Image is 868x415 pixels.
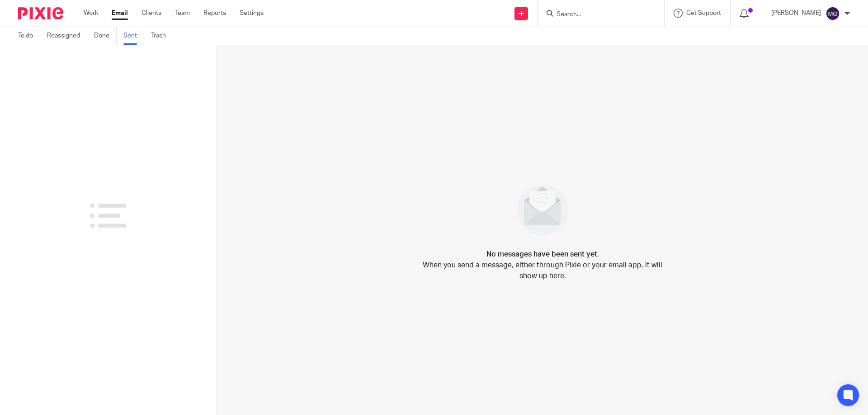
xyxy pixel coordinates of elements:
a: Work [84,9,98,18]
a: Sent [123,27,144,45]
a: Reports [203,9,226,18]
a: Settings [240,9,264,18]
input: Search [556,11,637,19]
a: Clients [142,9,161,18]
img: svg%3E [826,6,840,21]
a: Trash [151,27,173,45]
p: When you send a message, either through Pixie or your email app, it will show up here. [423,260,662,281]
a: Email [112,9,128,18]
a: Done [94,27,117,45]
p: [PERSON_NAME] [771,9,821,18]
a: Team [175,9,190,18]
img: Pixie [18,7,63,19]
span: Get Support [686,10,721,16]
a: Reassigned [47,27,87,45]
h4: No messages have been sent yet. [486,249,599,260]
img: image [511,179,574,242]
a: To do [18,27,40,45]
